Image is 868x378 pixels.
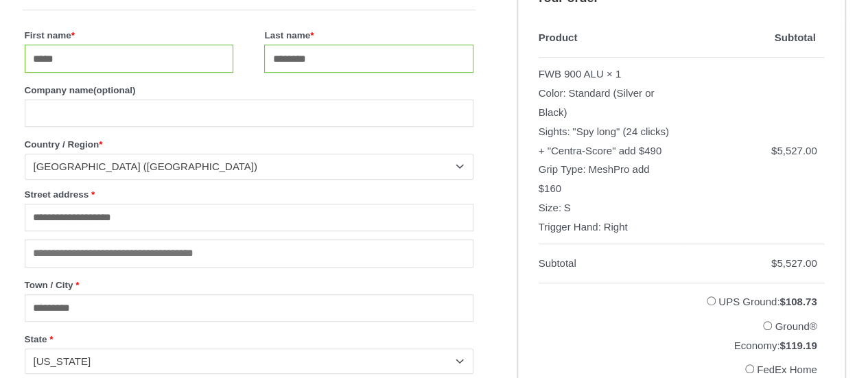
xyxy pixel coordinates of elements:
[682,19,824,58] th: Subtotal
[25,154,473,179] span: Country / Region
[25,349,473,374] span: State
[539,122,675,161] p: "Spy long" (24 clicks) + "Centra-Score" add $490
[25,135,473,154] label: Country / Region
[539,198,561,217] dt: Size:
[539,64,604,84] div: FWB 900 ALU
[779,340,817,351] bdi: 119.19
[539,84,566,103] dt: Color:
[25,276,473,294] label: Town / City
[771,145,817,156] bdi: 5,527.00
[539,122,570,141] dt: Sights:
[539,19,682,58] th: Product
[607,64,621,84] strong: × 1
[779,296,785,307] span: $
[25,185,473,204] label: Street address
[779,340,785,351] span: $
[539,217,601,237] dt: Trigger Hand:
[539,244,682,283] th: Subtotal
[25,26,233,45] label: First name
[734,320,817,351] label: Ground® Economy:
[25,81,473,99] label: Company name
[539,217,675,237] p: Right
[34,355,452,368] span: California
[718,296,817,307] label: UPS Ground:
[779,296,817,307] bdi: 108.73
[264,26,473,45] label: Last name
[93,85,135,95] span: (optional)
[539,160,586,179] dt: Grip Type:
[771,257,817,269] bdi: 5,527.00
[25,330,473,349] label: State
[771,257,777,269] span: $
[539,84,675,122] p: Standard (Silver or Black)
[771,145,777,156] span: $
[539,198,675,217] p: S
[34,160,452,174] span: United States (US)
[539,160,675,198] p: MeshPro add $160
